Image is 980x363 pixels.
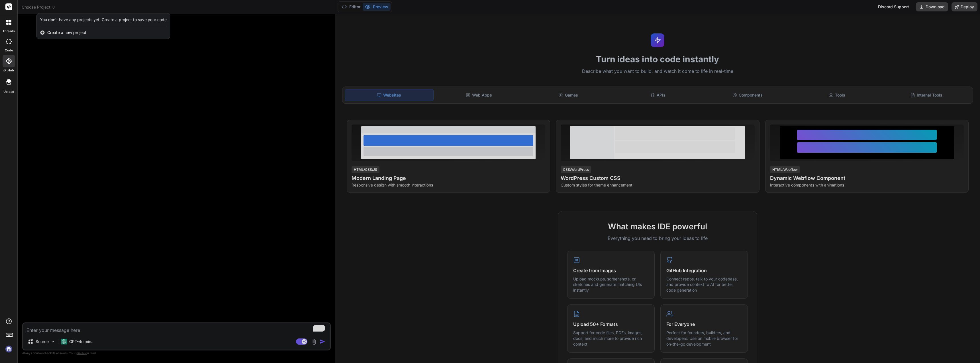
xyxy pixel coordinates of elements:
[47,30,86,35] span: Create a new project
[3,29,15,34] label: threads
[4,344,14,354] img: signin
[3,89,14,94] label: Upload
[40,17,167,23] div: You don't have any projects yet. Create a project to save your code
[5,48,13,53] label: code
[3,68,14,73] label: GitHub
